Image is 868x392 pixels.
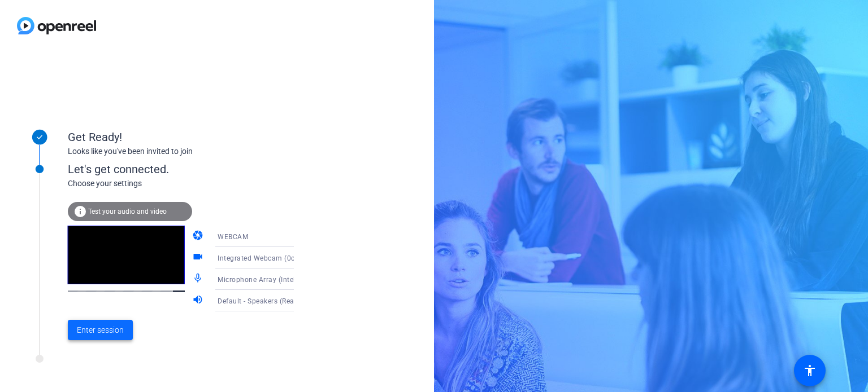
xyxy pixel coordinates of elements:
[77,324,124,336] span: Enter session
[68,178,317,190] div: Choose your settings
[218,296,340,305] span: Default - Speakers (Realtek(R) Audio)
[68,320,133,340] button: Enter session
[218,253,325,262] span: Integrated Webcam (0c45:6720)
[73,205,87,218] mat-icon: info
[192,272,206,286] mat-icon: mic_none
[68,146,294,157] div: Looks like you've been invited to join
[218,275,468,284] span: Microphone Array (Intel® Smart Sound Technology for Digital Microphones)
[88,208,167,215] span: Test your audio and video
[218,233,248,241] span: WEBCAM
[68,161,317,178] div: Let's get connected.
[803,364,817,377] mat-icon: accessibility
[68,129,294,146] div: Get Ready!
[192,230,206,243] mat-icon: camera
[192,294,206,307] mat-icon: volume_up
[192,251,206,265] mat-icon: videocam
